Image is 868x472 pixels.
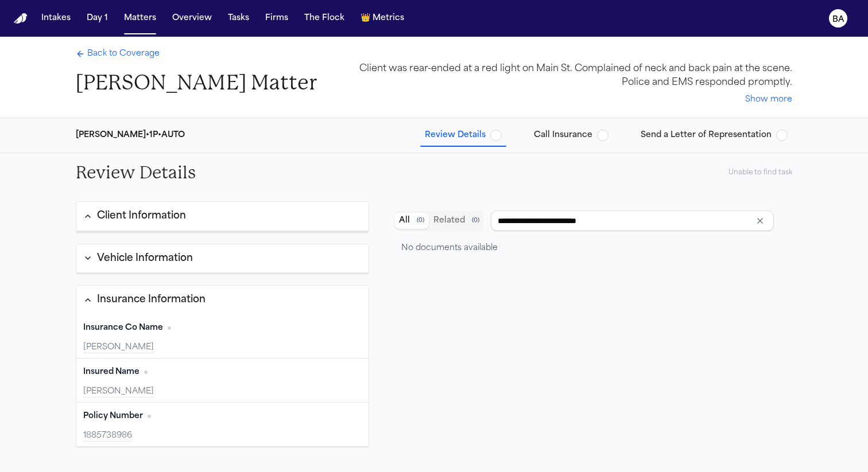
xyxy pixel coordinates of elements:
button: Tasks [223,8,254,29]
button: Insurance Information [76,286,369,314]
button: Vehicle Information [76,244,369,274]
button: Overview [168,8,216,29]
div: Client was rear-ended at a red light on Main St. Complained of neck and back pain at the scene. P... [351,62,792,89]
div: [PERSON_NAME] [83,386,362,397]
div: Insurance Co Name (required) [76,314,369,358]
div: No documents available [394,236,774,261]
button: Clear input [752,213,768,229]
span: Insured Name [83,366,139,378]
button: crownMetrics [356,8,409,29]
input: Search references [491,210,774,231]
button: Related documents [429,213,484,229]
h2: Review Details [76,162,196,183]
div: Client Information [97,209,186,224]
div: Insurance Information [97,292,206,307]
button: All documents [394,213,429,229]
div: Insured Name (required) [76,358,369,403]
div: Vehicle Information [97,251,193,266]
span: Review Details [425,130,486,141]
div: Document browser [394,206,774,261]
span: ( 0 ) [472,217,479,225]
div: Client information [76,231,369,232]
span: Insurance Co Name [83,322,163,334]
button: Review Details [420,125,506,146]
button: Day 1 [82,8,113,29]
button: Firms [261,8,293,29]
a: Back to Coverage [76,48,160,60]
h1: [PERSON_NAME] Matter [76,70,317,96]
div: [PERSON_NAME] [83,342,362,353]
button: Show more [745,94,792,106]
span: No citation [148,415,151,418]
img: Finch Logo [14,13,28,24]
button: The Flock [300,8,349,29]
span: No citation [168,326,171,330]
span: Back to Coverage [87,48,160,60]
a: Home [14,13,28,24]
button: Call Insurance [529,125,613,146]
div: Unable to find task [728,168,792,177]
div: Policy Number (required) [76,403,369,446]
span: Call Insurance [534,130,592,141]
button: Matters [119,8,161,29]
span: No citation [144,370,148,374]
span: Policy Number [83,411,143,422]
button: Intakes [37,8,75,29]
div: [PERSON_NAME] • 1P • AUTO [76,130,185,141]
span: Send a Letter of Representation [641,130,772,141]
button: Client Information [76,202,369,231]
div: 1885738986 [83,430,362,442]
button: Send a Letter of Representation [636,125,792,146]
span: ( 0 ) [417,217,424,225]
